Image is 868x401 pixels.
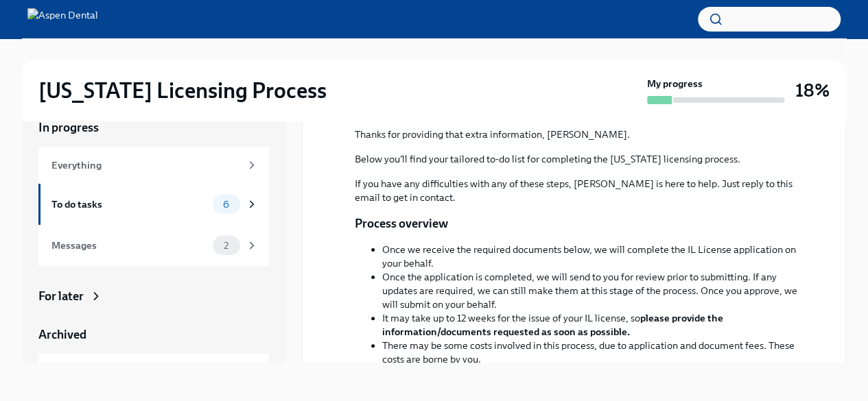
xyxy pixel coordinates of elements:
p: If you have any difficulties with any of these steps, [PERSON_NAME] is here to help. Just reply t... [355,177,812,204]
li: Once we receive the required documents below, we will complete the IL License application on your... [382,243,812,270]
span: 2 [215,241,237,251]
h3: 18% [795,78,830,103]
a: Messages2 [38,225,269,266]
p: Thanks for providing that extra information, [PERSON_NAME]. [355,127,812,141]
a: To do tasks6 [38,184,269,225]
li: There may be some costs involved in this process, due to application and document fees. These cos... [382,339,812,366]
h2: [US_STATE] Licensing Process [38,77,327,104]
a: Archived [38,326,269,343]
p: Below you'll find your tailored to-do list for completing the [US_STATE] licensing process. [355,152,812,166]
a: In progress [38,119,269,136]
div: Everything [51,158,240,173]
li: It may take up to 12 weeks for the issue of your IL license, so [382,311,812,339]
a: Everything [38,147,269,184]
p: Process overview [355,215,448,232]
img: Aspen Dental [27,8,98,30]
div: Messages [51,238,207,253]
div: For later [38,288,84,304]
div: To do tasks [51,197,207,212]
li: Once the application is completed, we will send to you for review prior to submitting. If any upd... [382,270,812,311]
span: 6 [215,199,237,210]
strong: My progress [647,77,703,90]
a: For later [38,288,269,304]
